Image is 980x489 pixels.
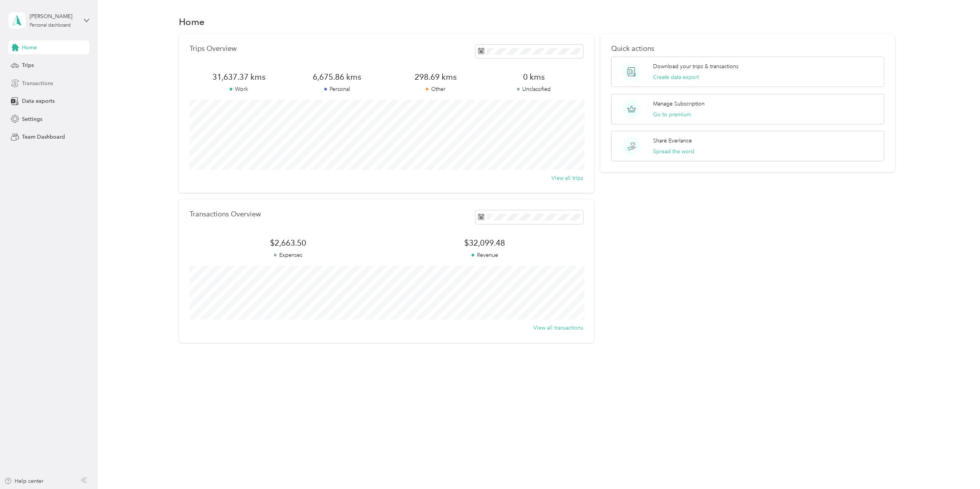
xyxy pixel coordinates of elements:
span: Transactions [22,79,53,87]
p: Expenses [190,251,387,259]
div: [PERSON_NAME] [30,12,78,20]
p: Revenue [386,251,583,259]
p: Manage Subscription [653,100,705,108]
span: Home [22,44,37,52]
p: Download your trips & transactions [653,62,738,70]
button: Create data export [653,73,699,81]
p: Personal [288,85,387,93]
p: Unclassified [485,85,583,93]
div: Personal dashboard [30,23,71,28]
span: $32,099.48 [386,238,583,248]
button: Go to premium [653,111,691,119]
p: Other [386,85,485,93]
iframe: Everlance-gr Chat Button Frame [937,446,980,489]
span: 31,637.37 kms [190,72,288,82]
span: Team Dashboard [22,133,65,141]
span: 0 kms [485,72,583,82]
button: Help center [4,477,43,485]
p: Quick actions [611,45,884,53]
button: Spread the word [653,147,694,156]
p: Trips Overview [190,45,237,53]
p: Transactions Overview [190,210,261,218]
span: 298.69 kms [386,72,485,82]
span: Settings [22,115,42,123]
h1: Home [179,18,205,26]
p: Work [190,85,288,93]
span: 6,675.86 kms [288,72,387,82]
span: $2,663.50 [190,238,387,248]
button: View all transactions [533,324,583,332]
span: Data exports [22,97,55,105]
p: Share Everlance [653,137,692,145]
span: Trips [22,61,34,69]
button: View all trips [552,174,583,182]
